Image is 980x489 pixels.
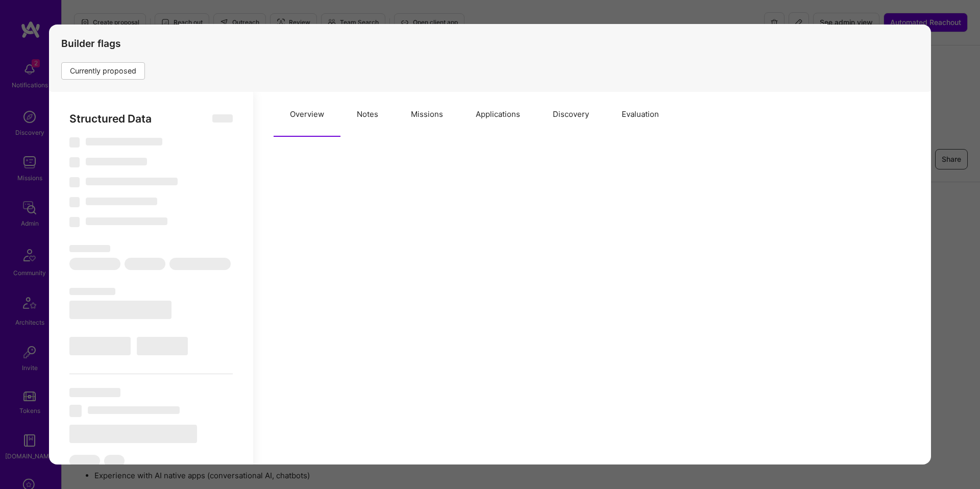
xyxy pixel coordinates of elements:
[69,138,80,148] span: ‌
[88,407,180,414] span: ‌
[86,138,162,146] span: ‌
[69,388,120,398] span: ‌
[61,62,145,80] div: Currently proposed
[69,301,171,320] span: ‌
[86,218,167,226] span: ‌
[340,92,395,137] button: Notes
[104,455,125,468] span: ‌
[605,92,675,137] button: Evaluation
[69,425,197,444] span: ‌
[536,92,605,137] button: Discovery
[274,92,340,137] button: Overview
[137,337,188,356] span: ‌
[69,178,80,188] span: ‌
[395,92,459,137] button: Missions
[69,112,152,125] span: Structured Data
[49,25,931,464] div: modal
[212,114,233,123] span: ‌
[69,288,115,296] span: ‌
[69,258,120,271] span: ‌
[69,158,80,168] span: ‌
[69,246,110,253] span: ‌
[69,198,80,208] span: ‌
[86,178,178,186] span: ‌
[125,258,165,271] span: ‌
[61,38,153,50] h4: Builder flags
[459,92,536,137] button: Applications
[69,337,131,356] span: ‌
[86,198,157,206] span: ‌
[69,455,100,468] span: ‌
[69,405,82,418] span: ‌
[86,158,147,166] span: ‌
[169,258,231,271] span: ‌
[69,217,80,228] span: ‌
